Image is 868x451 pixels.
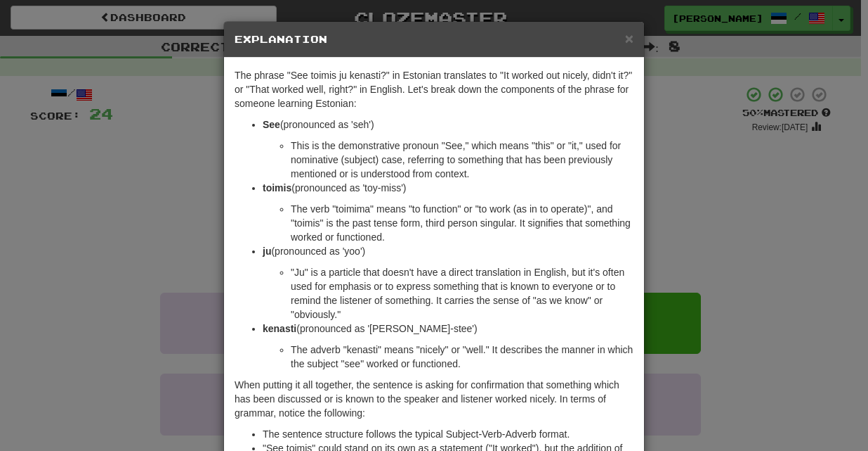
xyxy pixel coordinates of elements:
[235,32,633,46] h5: Explanation
[263,246,271,257] strong: ju
[291,139,633,181] li: This is the demonstrative pronoun "See," which means "this" or "it," used for nominative (subject...
[263,323,296,334] strong: kenasti
[263,119,280,130] strong: See
[291,343,633,371] li: The adverb "kenasti" means "nicely" or "well." It describes the manner in which the subject "see"...
[263,427,633,441] li: The sentence structure follows the typical Subject-Verb-Adverb format.
[263,181,633,195] p: (pronounced as 'toy-miss')
[291,265,633,322] li: "Ju" is a particle that doesn't have a direct translation in English, but it's often used for emp...
[263,117,633,132] p: (pronounced as 'seh')
[235,378,633,420] p: When putting it all together, the sentence is asking for confirmation that something which has be...
[263,182,291,193] strong: toimis
[625,30,633,46] span: ×
[625,31,633,46] button: Close
[235,68,633,110] p: The phrase "See toimis ju kenasti?" in Estonian translates to "It worked out nicely, didn't it?" ...
[291,202,633,244] li: The verb "toimima" means "to function" or "to work (as in to operate)", and "toimis" is the past ...
[263,322,633,336] p: (pronounced as '[PERSON_NAME]-stee')
[263,244,633,258] p: (pronounced as 'yoo')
